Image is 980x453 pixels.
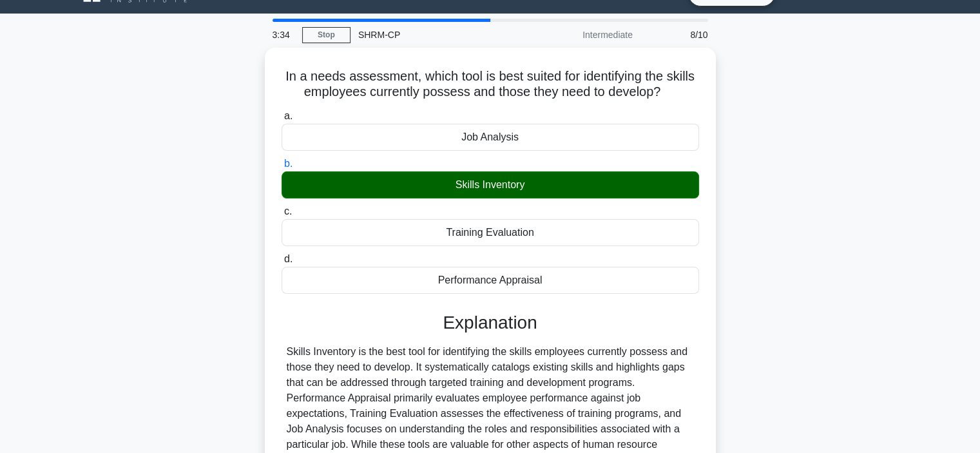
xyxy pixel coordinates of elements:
span: c. [284,206,292,217]
div: 8/10 [640,22,716,48]
div: Intermediate [528,22,640,48]
div: SHRM-CP [351,22,528,48]
span: a. [284,110,293,121]
div: Training Evaluation [282,219,699,246]
a: Stop [302,27,351,43]
span: d. [284,253,293,264]
div: 3:34 [265,22,302,48]
div: Job Analysis [282,124,699,151]
div: Performance Appraisal [282,267,699,294]
h3: Explanation [289,312,691,334]
h5: In a needs assessment, which tool is best suited for identifying the skills employees currently p... [280,68,700,101]
span: b. [284,158,293,169]
div: Skills Inventory [282,171,699,198]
